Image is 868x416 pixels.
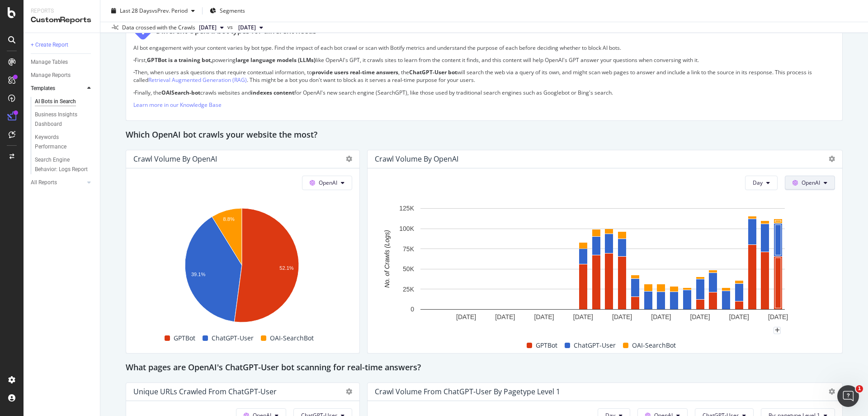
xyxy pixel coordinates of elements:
a: Manage Tables [31,57,94,67]
button: OpenAI [785,176,835,190]
div: Templates [31,84,55,93]
button: Segments [206,4,249,18]
h2: Which OpenAI bot crawls your website the most? [126,128,317,143]
h2: What pages are OpenAI's ChatGPT-User bot scanning for real-time answers? [126,361,421,375]
div: Crawl Volume by OpenAI [375,154,458,163]
div: Different OpenAI bot types for different needsAI bot engagement with your content varies by bot t... [126,14,843,121]
a: All Reports [31,178,85,187]
span: 1 [856,385,863,392]
strong: OAISearch-bot [161,89,200,96]
a: Business Insights Dashboard [35,110,94,129]
text: [DATE] [495,313,515,320]
text: 8.8% [223,216,235,222]
div: CustomReports [31,15,93,25]
div: AI Bots in Search [35,97,76,106]
div: Crawl Volume by OpenAIDayOpenAIA chart.GPTBotChatGPT-UserOAI-SearchBot [367,150,843,354]
svg: A chart. [375,204,830,330]
div: Business Insights Dashboard [35,110,87,129]
a: Keywords Performance [35,133,94,152]
a: + Create Report [31,40,94,50]
div: Keywords Performance [35,133,85,152]
a: Search Engine Behavior: Logs Report [35,155,94,174]
div: Search Engine Behavior: Logs Report [35,155,88,174]
text: 75K [403,245,415,253]
text: 25K [403,286,415,293]
a: Retrieval Augmented Generation (RAG) [148,76,247,84]
div: What pages are OpenAI's ChatGPT-User bot scanning for real-time answers? [126,361,843,375]
div: All Reports [31,178,57,187]
div: Crawl Volume by OpenAIOpenAIA chart.GPTBotChatGPT-UserOAI-SearchBot [126,150,360,354]
a: Learn more in our Knowledge Base [133,101,222,109]
strong: large language models (LLMs) [236,56,316,64]
text: [DATE] [729,313,749,320]
div: Crawl Volume from ChatGPT-User by pagetype Level 1 [375,387,560,396]
div: Data crossed with the Crawls [122,24,195,32]
span: GPTBot [536,340,557,351]
button: [DATE] [235,22,267,33]
span: ChatGPT-User [574,340,616,351]
text: 0 [410,306,414,313]
text: [DATE] [612,313,632,320]
strong: · [133,68,135,76]
span: Segments [220,7,245,14]
text: 125K [399,205,414,212]
a: AI Bots in Search [35,97,94,106]
strong: indexes content [251,89,294,96]
div: Reports [31,7,93,15]
p: First, powering like OpenAI's GPT, it crawls sites to learn from the content it finds, and this c... [133,56,835,64]
p: AI bot engagement with your content varies by bot type. Find the impact of each bot crawl or scan... [133,44,835,52]
text: [DATE] [651,313,671,320]
div: Manage Tables [31,57,68,67]
button: [DATE] [195,22,227,33]
button: OpenAI [302,176,352,190]
span: 2025 Jul. 7th [238,24,256,32]
strong: · [133,56,135,64]
text: 39.1% [191,272,205,277]
button: Last 28 DaysvsPrev. Period [108,4,198,18]
text: 100K [399,225,414,232]
iframe: Intercom live chat [837,385,859,407]
div: + Create Report [31,40,68,50]
span: OpenAI [319,179,337,186]
strong: GPTBot is a training bot, [147,56,212,64]
a: Templates [31,84,85,93]
span: vs Prev. Period [152,7,188,14]
strong: ChatGPT-User bot [409,68,457,76]
text: [DATE] [456,313,476,320]
text: [DATE] [690,313,710,320]
span: OAI-SearchBot [632,340,676,351]
text: [DATE] [534,313,554,320]
span: OAI-SearchBot [270,333,314,344]
strong: provide users real-time answers [312,68,398,76]
span: 2025 Aug. 4th [199,24,217,32]
a: Manage Reports [31,71,94,80]
div: Which OpenAI bot crawls your website the most? [126,128,843,143]
strong: · [133,89,135,96]
text: 52.1% [279,265,293,271]
div: Crawl Volume by OpenAI [133,154,217,163]
p: Finally, the crawls websites and for OpenAI's new search engine (SearchGPT), like those used by t... [133,89,835,96]
span: vs [227,23,235,31]
p: Then, when users ask questions that require contextual information, to , the will search the web ... [133,68,835,84]
text: [DATE] [768,313,788,320]
span: Day [753,179,763,186]
span: GPTBot [174,333,195,344]
text: No. of Crawls (Logs) [383,230,391,288]
span: OpenAI [802,179,820,186]
text: [DATE] [573,313,593,320]
div: Unique URLs Crawled from ChatGPT-User [133,387,277,396]
button: Day [745,176,778,190]
div: Manage Reports [31,71,71,80]
span: ChatGPT-User [212,333,254,344]
svg: A chart. [133,204,350,330]
span: Last 28 Days [120,7,152,14]
div: plus [774,327,781,334]
text: 50K [403,265,415,273]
